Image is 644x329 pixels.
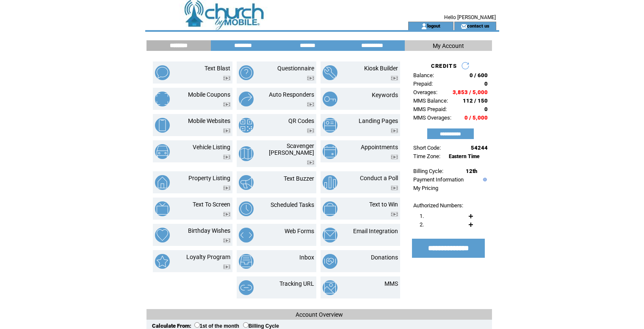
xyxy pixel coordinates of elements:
span: 0 [484,106,488,112]
a: Keywords [372,92,398,98]
span: 54244 [471,145,488,151]
img: video.png [223,186,230,190]
span: CREDITS [431,63,457,69]
span: Prepaid: [413,81,433,87]
img: video.png [223,102,230,107]
img: text-to-win.png [323,201,337,216]
a: Tracking URL [279,280,314,287]
img: property-listing.png [155,175,170,190]
img: video.png [307,160,314,165]
a: Text To Screen [193,201,230,208]
img: kiosk-builder.png [323,65,337,80]
img: contact_us_icon.gif [461,23,467,30]
img: text-buzzer.png [239,175,254,190]
img: mms.png [323,280,337,295]
input: Billing Cycle [243,322,249,328]
img: birthday-wishes.png [155,228,170,243]
img: scheduled-tasks.png [239,201,254,216]
span: Time Zone: [413,153,440,159]
label: 1st of the month [194,323,239,329]
img: text-to-screen.png [155,201,170,216]
a: Birthday Wishes [188,227,230,234]
a: contact us [467,23,489,28]
img: email-integration.png [323,228,337,243]
a: Mobile Websites [188,117,230,124]
span: MMS Balance: [413,98,448,104]
img: video.png [223,212,230,217]
span: 112 / 150 [463,98,488,104]
img: video.png [223,265,230,269]
a: QR Codes [288,117,314,124]
span: 1. [420,213,424,219]
img: inbox.png [239,254,254,269]
img: web-forms.png [239,228,254,243]
span: Account Overview [296,311,343,318]
img: questionnaire.png [239,65,254,80]
img: vehicle-listing.png [155,144,170,159]
img: loyalty-program.png [155,254,170,269]
img: video.png [223,155,230,159]
span: Authorized Numbers: [413,202,463,209]
a: MMS [384,280,398,287]
span: Calculate From: [152,323,191,329]
input: 1st of the month [194,322,200,328]
span: My Account [433,42,464,49]
a: Scheduled Tasks [271,201,314,208]
a: Property Listing [188,175,230,181]
a: Loyalty Program [186,254,230,260]
img: video.png [391,155,398,159]
span: Hello [PERSON_NAME] [444,14,496,20]
img: mobile-websites.png [155,118,170,133]
a: Payment Information [413,176,464,183]
span: Overages: [413,89,437,95]
a: Kiosk Builder [364,65,398,72]
img: video.png [223,128,230,133]
a: Web Forms [285,228,314,234]
img: video.png [223,76,230,81]
span: Balance: [413,72,434,78]
a: Text to Win [369,201,398,208]
img: qr-codes.png [239,118,254,133]
span: MMS Overages: [413,114,451,121]
img: video.png [307,76,314,81]
a: My Pricing [413,185,438,191]
a: Conduct a Poll [360,175,398,181]
span: 12th [466,168,477,174]
a: Inbox [299,254,314,261]
a: Text Buzzer [284,175,314,182]
img: video.png [307,102,314,107]
span: 3,853 / 5,000 [453,89,488,95]
a: Auto Responders [269,91,314,98]
img: donations.png [323,254,337,269]
img: tracking-url.png [239,280,254,295]
label: Billing Cycle [243,323,279,329]
span: Billing Cycle: [413,168,443,174]
a: Questionnaire [277,65,314,72]
img: video.png [391,76,398,81]
img: keywords.png [323,92,337,106]
img: video.png [223,238,230,243]
a: Appointments [361,144,398,151]
span: 0 / 600 [470,72,488,78]
img: mobile-coupons.png [155,92,170,106]
a: logout [427,23,440,28]
img: auto-responders.png [239,92,254,106]
img: video.png [391,212,398,217]
span: MMS Prepaid: [413,106,447,112]
img: appointments.png [323,144,337,159]
img: scavenger-hunt.png [239,146,254,161]
a: Text Blast [205,65,230,72]
img: video.png [307,128,314,133]
img: video.png [391,186,398,190]
a: Donations [371,254,398,261]
img: landing-pages.png [323,118,337,133]
span: 0 / 5,000 [464,114,488,121]
span: 2. [420,221,424,228]
span: Eastern Time [449,153,480,159]
img: text-blast.png [155,65,170,80]
img: account_icon.gif [421,23,427,30]
img: help.gif [481,178,487,181]
img: conduct-a-poll.png [323,175,337,190]
a: Mobile Coupons [188,91,230,98]
a: Vehicle Listing [193,144,230,151]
